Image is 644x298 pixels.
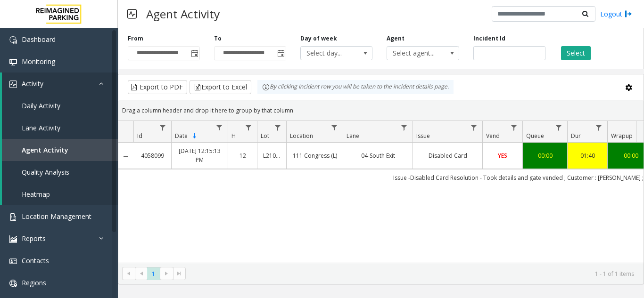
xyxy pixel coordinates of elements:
div: By clicking Incident row you will be taken to the incident details page. [257,80,454,94]
span: Contacts [22,256,49,265]
span: H [231,132,236,140]
a: Quality Analysis [2,161,118,183]
a: Location Filter Menu [328,121,341,134]
a: Vend Filter Menu [508,121,520,134]
span: Activity [22,79,43,88]
label: Incident Id [473,34,505,43]
a: Activity [2,72,118,95]
span: Quality Analysis [22,168,69,177]
div: Drag a column header and drop it here to group by that column [118,102,644,119]
a: L21066000 [263,151,281,160]
a: Heatmap [2,183,118,205]
span: Issue [416,132,430,140]
span: Lane Activity [22,123,60,132]
span: Dashboard [22,35,56,44]
span: Queue [526,132,544,140]
span: Wrapup [611,132,633,140]
span: Dur [571,132,581,140]
span: Agent Activity [22,145,68,154]
a: 00:00 [528,151,561,160]
label: To [214,34,222,43]
button: Select [561,46,591,60]
a: 01:40 [573,151,602,160]
div: Data table [118,121,644,263]
span: Id [137,132,142,140]
h3: Agent Activity [141,2,224,25]
span: Lot [261,132,269,140]
span: Monitoring [22,57,55,66]
img: 'icon' [9,58,17,66]
a: Dur Filter Menu [593,121,605,134]
span: Lane [347,132,359,140]
a: Disabled Card [419,151,477,160]
span: Heatmap [22,190,50,199]
img: infoIcon.svg [262,83,270,91]
img: 'icon' [9,280,17,287]
a: YES [488,151,517,160]
img: 'icon' [9,258,17,265]
span: Select agent... [387,47,444,60]
span: Date [175,132,188,140]
label: From [128,34,143,43]
span: Select day... [301,47,358,60]
span: Reports [22,234,46,243]
a: H Filter Menu [242,121,255,134]
img: 'icon' [9,81,17,88]
a: [DATE] 12:15:13 PM [177,146,222,164]
span: Location [290,132,313,140]
span: Toggle popup [275,47,286,60]
span: Sortable [191,132,198,140]
img: 'icon' [9,213,17,221]
button: Export to PDF [128,80,187,94]
a: Lot Filter Menu [272,121,284,134]
a: Date Filter Menu [213,121,226,134]
button: Export to Excel [190,80,251,94]
label: Agent [387,34,405,43]
span: Vend [486,132,500,140]
a: Agent Activity [2,139,118,161]
span: Toggle popup [189,47,199,60]
a: Daily Activity [2,95,118,117]
span: Location Management [22,212,91,221]
img: logout [625,9,632,19]
span: Regions [22,278,46,287]
a: 111 Congress (L) [292,151,337,160]
a: Collapse Details [118,153,133,160]
label: Day of week [300,34,337,43]
kendo-pager-info: 1 - 1 of 1 items [191,270,634,278]
span: Page 1 [147,267,160,280]
a: Queue Filter Menu [553,121,565,134]
img: 'icon' [9,36,17,44]
a: Logout [600,9,632,19]
img: 'icon' [9,235,17,243]
span: YES [498,152,507,160]
a: Id Filter Menu [157,121,169,134]
a: 4058099 [139,151,165,160]
a: 12 [234,151,251,160]
a: Lane Activity [2,117,118,139]
a: Issue Filter Menu [468,121,480,134]
a: Lane Filter Menu [398,121,411,134]
img: pageIcon [127,2,137,25]
span: Daily Activity [22,101,60,110]
a: 04-South Exit [349,151,407,160]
